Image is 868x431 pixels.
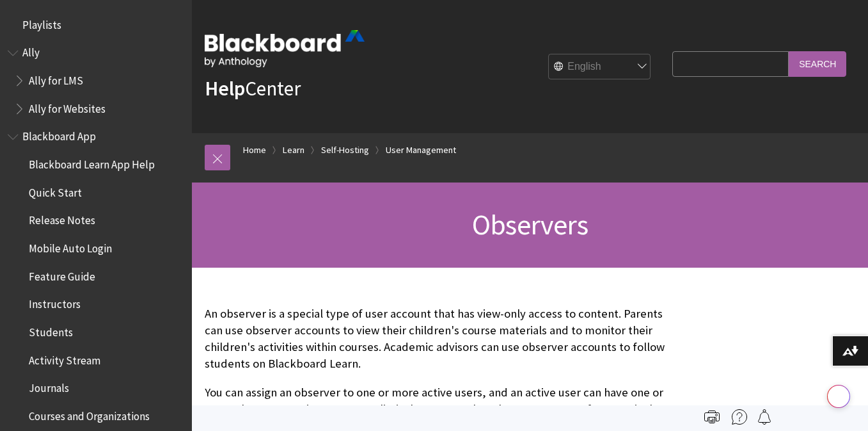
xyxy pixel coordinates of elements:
[205,76,245,101] strong: Help
[29,378,69,395] span: Journals
[29,321,73,339] span: Students
[205,305,666,373] p: An observer is a special type of user account that has view-only access to content. Parents can u...
[29,70,83,87] span: Ally for LMS
[386,142,456,158] a: User Management
[732,409,747,425] img: More help
[243,142,266,158] a: Home
[29,238,112,255] span: Mobile Auto Login
[29,350,100,367] span: Activity Stream
[321,142,369,158] a: Self-Hosting
[205,76,301,101] a: HelpCenter
[29,154,155,171] span: Blackboard Learn App Help
[704,409,720,425] img: Print
[549,54,651,80] select: Site Language Selector
[29,210,95,227] span: Release Notes
[8,14,184,36] nav: Book outline for Playlists
[22,42,40,60] span: Ally
[29,294,81,311] span: Instructors
[205,30,365,67] img: Blackboard by Anthology
[29,266,95,283] span: Feature Guide
[283,142,304,158] a: Learn
[29,405,150,423] span: Courses and Organizations
[22,14,61,31] span: Playlists
[8,42,184,120] nav: Book outline for Anthology Ally Help
[789,51,846,76] input: Search
[29,182,82,199] span: Quick Start
[29,98,106,115] span: Ally for Websites
[757,409,772,425] img: Follow this page
[472,207,588,242] span: Observers
[22,126,96,143] span: Blackboard App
